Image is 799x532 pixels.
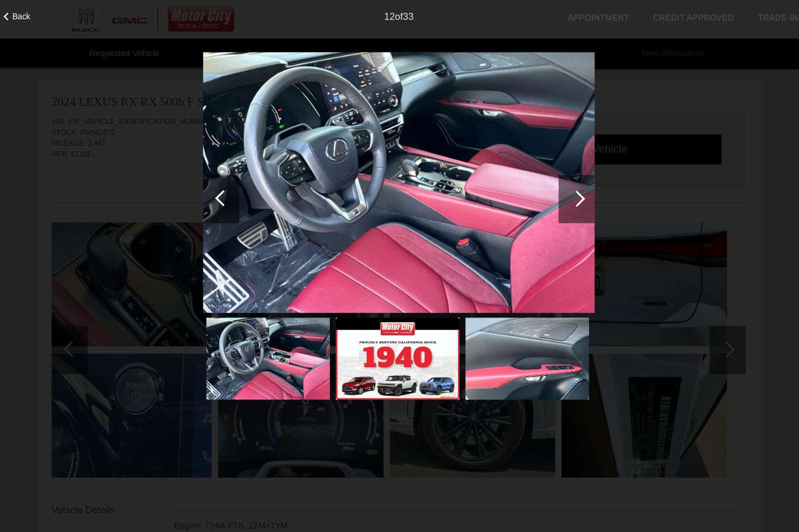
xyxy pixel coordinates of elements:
[464,308,584,388] img: 37992ff124b1438f06a29e96e553af6dx.jpg
[25,12,42,20] span: Back
[748,13,787,22] a: Trade-In
[385,11,396,21] span: 12
[563,13,623,22] a: Appointment
[212,308,332,388] img: ddb2a2918caeeb4de681663f21ee2cedx.jpg
[404,11,414,21] span: 33
[209,50,590,303] img: ddb2a2918caeeb4de681663f21ee2cedx.jpg
[646,13,725,22] a: Credit Approved
[338,308,458,388] img: 4ce417d758b8b82e82919f8a64ed929cx.jpg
